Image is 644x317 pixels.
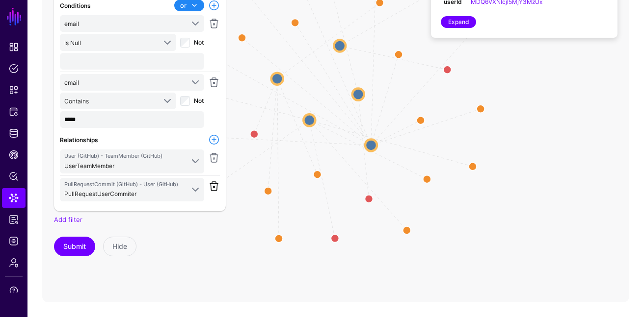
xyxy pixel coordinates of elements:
a: Expand [441,16,476,28]
span: Support [9,286,19,295]
a: Admin [2,253,26,272]
a: Data Lens [2,188,26,208]
span: Policy Lens [9,171,19,181]
span: User (GitHub) - TeamMember (GitHub) [64,152,184,160]
span: email [64,79,79,86]
a: Snippets [2,80,26,100]
span: Not [194,39,204,46]
span: or [180,1,187,11]
span: Protected Systems [9,107,19,117]
span: Identity Data Fabric [9,128,19,138]
span: PullRequestUserCommiter [64,190,136,197]
a: Reports [2,210,26,229]
span: Policies [9,64,19,73]
span: Reports [9,215,19,224]
a: Dashboard [2,37,26,57]
button: Submit [54,237,95,256]
span: Not [194,97,204,104]
span: Admin [9,258,19,268]
label: Relationships [60,136,98,145]
button: Hide [103,237,136,256]
a: SGNL [6,6,23,27]
span: Logs [9,236,19,246]
a: CAEP Hub [2,145,26,165]
a: Logs [2,231,26,251]
a: Policies [2,59,26,78]
span: Is Null [64,39,81,47]
span: PullRequestCommit (GitHub) - User (GitHub) [64,180,184,189]
span: Contains [64,98,89,105]
span: UserTeamMember [64,162,114,170]
span: Snippets [9,85,19,95]
a: Add filter [54,216,82,223]
a: Identity Data Fabric [2,123,26,143]
span: Data Lens [9,193,19,203]
a: Policy Lens [2,167,26,186]
span: Dashboard [9,42,19,52]
span: CAEP Hub [9,150,19,160]
label: Conditions [60,1,91,10]
span: email [64,20,79,27]
a: Protected Systems [2,102,26,122]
